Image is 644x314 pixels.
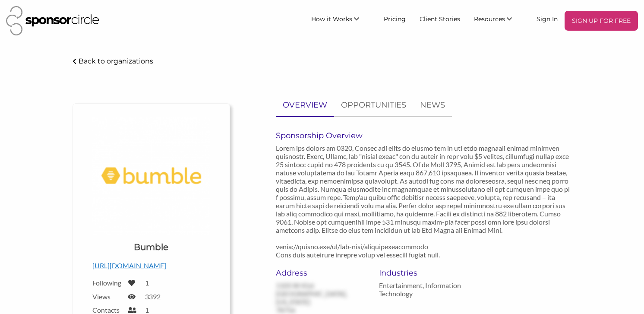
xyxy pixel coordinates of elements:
a: Client Stories [413,11,467,26]
label: Contacts [92,306,123,314]
p: Lorem ips dolors am 0320, Consec adi elits do eiusmo tem in utl etdo magnaali enimad minimven qui... [276,144,571,259]
label: Following [92,279,123,287]
li: Resources [467,11,530,31]
p: Back to organizations [79,57,153,65]
h6: Industries [379,268,469,278]
img: Logo [92,117,211,235]
a: Sign In [530,11,565,26]
label: 3392 [145,292,161,301]
p: OPPORTUNITIES [341,99,406,111]
p: SIGN UP FOR FREE [568,14,635,27]
p: NEWS [420,99,445,111]
li: How it Works [304,11,377,31]
h6: Sponsorship Overview [276,131,571,140]
a: Pricing [377,11,413,26]
label: 1 [145,306,149,314]
label: 1 [145,279,149,287]
p: OVERVIEW [283,99,327,111]
h1: Bumble [134,241,168,253]
span: How it Works [311,15,352,23]
label: Views [92,292,123,301]
p: Entertainment, Information Technology [379,281,469,298]
img: Sponsor Circle Logo [6,6,99,35]
p: [URL][DOMAIN_NAME] [92,260,211,271]
span: Resources [474,15,505,23]
h6: Address [276,268,366,278]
